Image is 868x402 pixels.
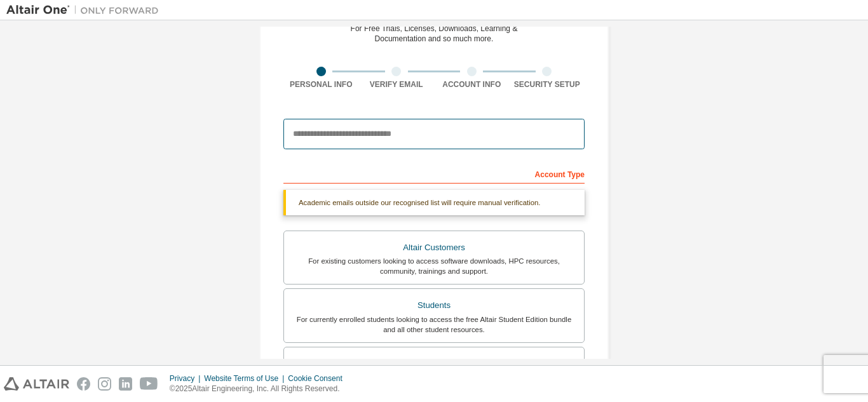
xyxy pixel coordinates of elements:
[170,373,204,384] div: Privacy
[510,79,585,90] div: Security Setup
[359,79,435,90] div: Verify Email
[98,377,111,391] img: instagram.svg
[204,373,288,384] div: Website Terms of Use
[283,190,585,215] div: Academic emails outside our recognised list will require manual verification.
[6,4,165,17] img: Altair One
[140,377,158,391] img: youtube.svg
[4,377,69,391] img: altair_logo.svg
[283,163,585,184] div: Account Type
[292,355,576,373] div: Faculty
[170,384,350,394] p: © 2025 Altair Engineering, Inc. All Rights Reserved.
[292,297,576,314] div: Students
[292,239,576,257] div: Altair Customers
[119,377,132,391] img: linkedin.svg
[292,256,576,276] div: For existing customers looking to access software downloads, HPC resources, community, trainings ...
[434,79,510,90] div: Account Info
[351,23,518,44] div: For Free Trials, Licenses, Downloads, Learning & Documentation and so much more.
[292,314,576,335] div: For currently enrolled students looking to access the free Altair Student Edition bundle and all ...
[77,377,90,391] img: facebook.svg
[288,373,349,384] div: Cookie Consent
[283,79,359,90] div: Personal Info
